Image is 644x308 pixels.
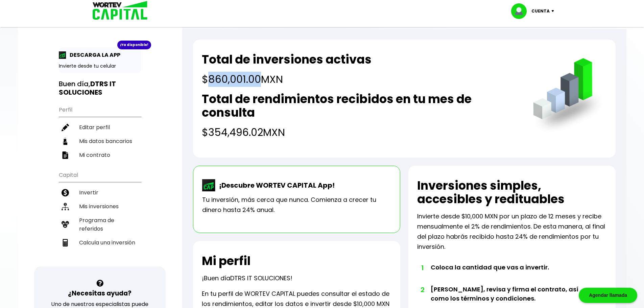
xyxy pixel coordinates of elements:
[59,134,141,148] a: Mis datos bancarios
[202,195,391,215] p: Tu inversión, más cerca que nunca. Comienza a crecer tu dinero hasta 24% anual.
[59,80,141,97] h3: Buen día,
[59,120,141,134] a: Editar perfil
[202,92,519,119] h2: Total de rendimientos recibidos en tu mes de consulta
[202,125,519,140] h4: $354,496.02 MXN
[202,72,372,87] h4: $860,001.00 MXN
[68,288,132,298] h3: ¿Necesitas ayuda?
[59,186,141,199] a: Invertir
[59,63,141,70] p: Invierte desde tu celular
[202,179,216,191] img: wortev-capital-app-icon
[579,288,637,303] div: Agendar llamada
[421,285,424,295] span: 2
[66,51,120,59] p: DESCARGA LA APP
[202,273,292,283] p: ¡Buen día !
[431,263,588,285] li: Coloca la cantidad que vas a invertir.
[59,236,141,250] a: Calcula una inversión
[62,221,69,228] img: recomiendanos-icon.9b8e9327.svg
[117,41,151,49] div: ¡Ya disponible!
[62,124,69,131] img: editar-icon.952d3147.svg
[417,211,607,252] p: Invierte desde $10,000 MXN por un plazo de 12 meses y recibe mensualmente el 2% de rendimientos. ...
[216,180,335,190] p: ¡Descubre WORTEV CAPITAL App!
[550,10,559,12] img: icon-down
[59,102,141,162] ul: Perfil
[62,138,69,145] img: datos-icon.10cf9172.svg
[62,239,69,246] img: calculadora-icon.17d418c4.svg
[62,151,69,159] img: contrato-icon.f2db500c.svg
[202,254,251,268] h2: Mi perfil
[531,6,550,16] p: Cuenta
[511,3,531,19] img: profile-image
[59,79,116,97] b: DTRS IT SOLUCIONES
[417,179,607,206] h2: Inversiones simples, accesibles y redituables
[62,203,69,210] img: inversiones-icon.6695dc30.svg
[59,51,66,59] img: app-icon
[202,53,372,66] h2: Total de inversiones activas
[59,213,141,236] a: Programa de referidos
[59,167,141,266] ul: Capital
[421,263,424,273] span: 1
[230,274,290,282] span: DTRS IT SOLUCIONES
[59,199,141,213] a: Mis inversiones
[530,58,607,135] img: grafica.516fef24.png
[59,148,141,162] a: Mi contrato
[62,189,69,196] img: invertir-icon.b3b967d7.svg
